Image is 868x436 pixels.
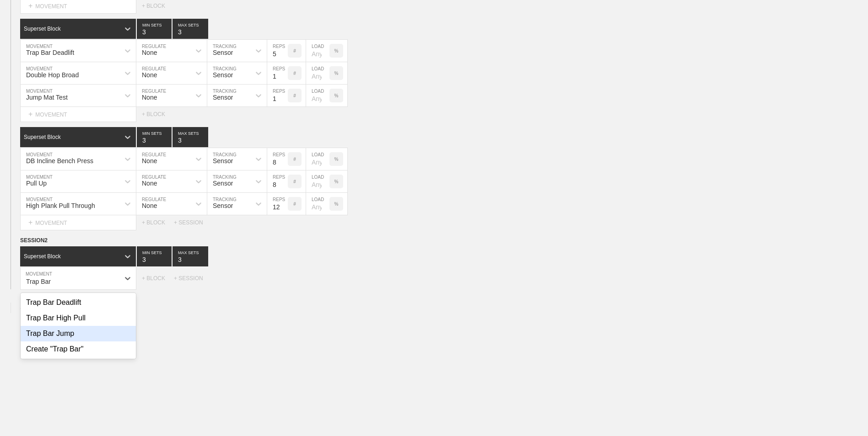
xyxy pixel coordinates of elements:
[306,193,329,215] input: Any
[293,179,296,184] p: #
[334,93,339,98] p: %
[306,148,329,170] input: Any
[306,170,329,192] input: Any
[20,304,24,312] span: +
[26,157,93,165] div: DB Incline Bench Press
[21,295,136,310] div: Trap Bar Deadlift
[173,127,208,147] input: None
[293,202,296,207] p: #
[213,202,233,209] div: Sensor
[293,157,296,162] p: #
[21,310,136,326] div: Trap Bar High Pull
[213,49,233,56] div: Sensor
[142,219,174,226] div: + BLOCK
[213,94,233,101] div: Sensor
[213,157,233,165] div: Sensor
[142,275,174,282] div: + BLOCK
[822,392,868,436] iframe: Chat Widget
[213,71,233,79] div: Sensor
[26,180,47,187] div: Pull Up
[24,26,61,32] div: Superset Block
[20,107,136,122] div: MOVEMENT
[306,85,329,106] input: Any
[20,303,63,313] div: WEEK 4
[26,94,68,101] div: Jump Mat Test
[142,3,174,9] div: + BLOCK
[334,48,339,53] p: %
[293,93,296,98] p: #
[334,179,339,184] p: %
[213,180,233,187] div: Sensor
[306,40,329,62] input: Any
[306,62,329,84] input: Any
[173,246,208,266] input: None
[293,48,296,53] p: #
[142,111,174,117] div: + BLOCK
[20,237,48,244] span: SESSION 2
[142,157,157,165] div: None
[24,134,61,140] div: Superset Block
[334,157,339,162] p: %
[28,218,32,226] span: +
[20,215,136,230] div: MOVEMENT
[21,326,136,341] div: Trap Bar Jump
[26,49,74,56] div: Trap Bar Deadlift
[173,19,208,39] input: None
[26,71,79,79] div: Double Hop Broad
[334,71,339,76] p: %
[334,202,339,207] p: %
[174,219,210,226] div: + SESSION
[174,275,210,282] div: + SESSION
[28,2,32,10] span: +
[142,71,157,79] div: None
[21,341,136,357] div: Create "Trap Bar"
[293,71,296,76] p: #
[24,253,61,260] div: Superset Block
[26,202,95,209] div: High Plank Pull Through
[142,202,157,209] div: None
[142,180,157,187] div: None
[142,49,157,56] div: None
[142,94,157,101] div: None
[28,110,32,118] span: +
